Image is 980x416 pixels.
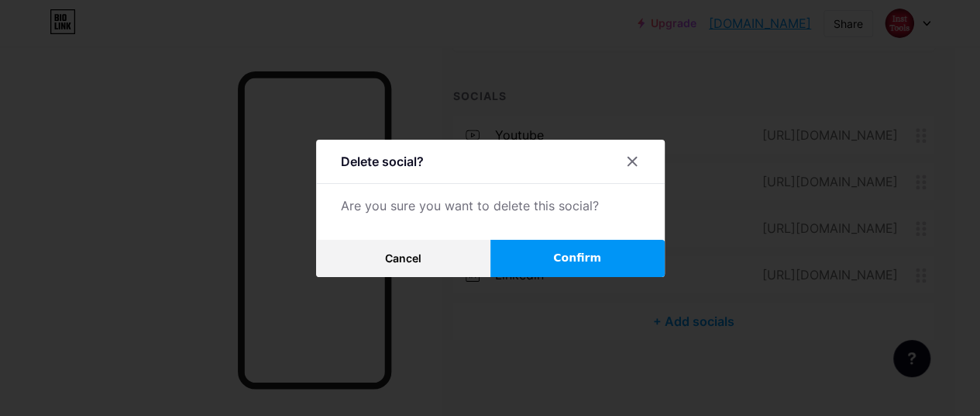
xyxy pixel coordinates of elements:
[316,240,490,277] button: Cancel
[385,251,421,265] span: Cancel
[341,196,640,215] div: Are you sure you want to delete this social?
[341,152,424,171] div: Delete social?
[553,250,601,266] span: Confirm
[490,240,665,277] button: Confirm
